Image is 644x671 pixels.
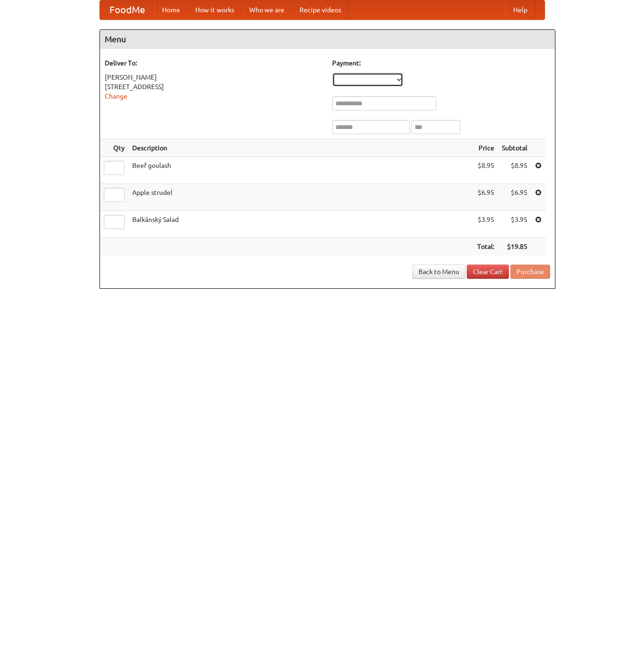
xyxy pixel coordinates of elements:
th: Price [473,139,498,157]
div: [STREET_ADDRESS] [105,82,323,92]
th: Total: [473,238,498,256]
a: Who we are [242,0,292,19]
h4: Menu [100,30,555,49]
td: $8.95 [473,157,498,184]
td: $6.95 [498,184,531,211]
th: Qty [100,139,128,157]
td: Balkánský Salad [128,211,473,238]
td: Apple strudel [128,184,473,211]
a: Clear Cart [467,265,509,279]
td: $6.95 [473,184,498,211]
th: $19.85 [498,238,531,256]
th: Description [128,139,473,157]
a: Recipe videos [292,0,349,19]
button: Purchase [510,265,550,279]
a: Change [105,92,127,100]
a: FoodMe [100,0,154,19]
td: $3.95 [498,211,531,238]
div: [PERSON_NAME] [105,73,323,82]
a: Help [506,0,535,19]
h5: Payment: [332,58,550,68]
th: Subtotal [498,139,531,157]
a: Back to Menu [412,265,465,279]
a: How it works [188,0,242,19]
td: $8.95 [498,157,531,184]
h5: Deliver To: [105,58,323,68]
a: Home [154,0,188,19]
td: Beef goulash [128,157,473,184]
td: $3.95 [473,211,498,238]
